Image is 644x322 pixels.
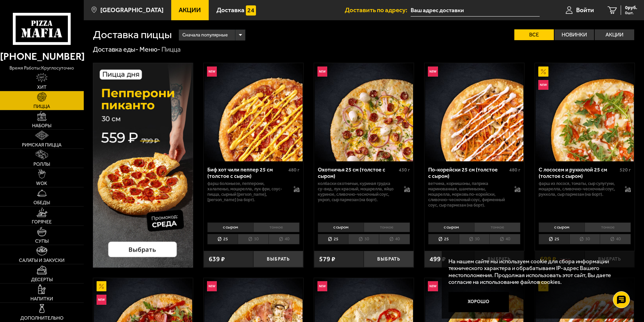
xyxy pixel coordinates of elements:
[32,220,52,224] span: Горячее
[555,29,594,40] label: Новинки
[428,281,438,291] img: Новинка
[489,234,520,244] li: 40
[216,7,244,13] span: Доставка
[253,251,303,267] button: Выбрать
[538,66,548,77] img: Акционный
[93,29,172,40] h1: Доставка пиццы
[204,63,303,161] img: Биф хот чили пеппер 25 см (толстое с сыром)
[425,63,523,161] img: По-корейски 25 см (толстое с сыром)
[576,7,594,13] span: Войти
[345,7,411,13] span: Доставить по адресу:
[428,166,508,179] div: По-корейски 25 см (толстое с сыром)
[31,277,53,282] span: Десерты
[399,167,410,173] span: 430 г
[317,66,328,77] img: Новинка
[539,166,618,179] div: С лососем и рукколой 25 см (толстое с сыром)
[207,234,238,244] li: 25
[97,295,107,305] img: Новинка
[93,45,138,53] a: Доставка еды-
[514,29,554,40] label: Все
[288,167,300,173] span: 480 г
[207,181,287,203] p: фарш болоньезе, пепперони, халапеньо, моцарелла, лук фри, соус-пицца, сырный [PERSON_NAME], [PERS...
[253,222,300,232] li: тонкое
[585,222,631,232] li: тонкое
[379,234,410,244] li: 40
[428,222,474,232] li: с сыром
[411,4,539,17] input: Ваш адрес доставки
[428,66,438,77] img: Новинка
[539,234,569,244] li: 25
[161,45,181,54] div: Пицца
[204,63,303,161] a: НовинкаБиф хот чили пеппер 25 см (толстое с сыром)
[100,7,163,13] span: [GEOGRAPHIC_DATA]
[595,29,634,40] label: Акции
[364,222,410,232] li: тонкое
[600,234,631,244] li: 40
[448,292,509,312] button: Хорошо
[428,181,508,208] p: ветчина, корнишоны, паприка маринованная, шампиньоны, моцарелла, морковь по-корейски, сливочно-че...
[139,45,160,53] a: Меню-
[33,162,50,167] span: Роллы
[35,239,49,244] span: Супы
[509,167,520,173] span: 480 г
[207,281,217,291] img: Новинка
[317,281,328,291] img: Новинка
[448,258,624,286] p: На нашем сайте мы используем cookie для сбора информации технического характера и обрабатываем IP...
[318,234,349,244] li: 25
[238,234,268,244] li: 30
[314,63,414,161] a: НовинкаОхотничья 25 см (толстое с сыром)
[539,181,618,197] p: фарш из лосося, томаты, сыр сулугуни, моцарелла, сливочно-чесночный соус, руккола, сыр пармезан (...
[625,11,637,15] span: 0 шт.
[569,234,600,244] li: 30
[20,316,63,321] span: Дополнительно
[22,143,61,147] span: Римская пицца
[207,222,253,232] li: с сыром
[19,258,65,263] span: Салаты и закуски
[37,85,47,90] span: Хит
[33,104,50,109] span: Пицца
[625,5,637,10] span: 0 руб.
[430,256,446,263] span: 499 ₽
[207,66,217,77] img: Новинка
[209,256,225,263] span: 639 ₽
[318,181,397,203] p: колбаски охотничьи, куриная грудка су-вид, лук красный, моцарелла, яйцо куриное, сливочно-чесночн...
[30,297,53,301] span: Напитки
[268,234,300,244] li: 40
[315,63,413,161] img: Охотничья 25 см (толстое с сыром)
[97,281,107,291] img: Акционный
[179,7,201,13] span: Акции
[620,167,631,173] span: 520 г
[428,234,459,244] li: 25
[319,256,335,263] span: 579 ₽
[535,63,635,161] a: АкционныйНовинкаС лососем и рукколой 25 см (толстое с сыром)
[318,222,364,232] li: с сыром
[207,166,287,179] div: Биф хот чили пеппер 25 см (толстое с сыром)
[33,200,50,205] span: Обеды
[424,63,524,161] a: НовинкаПо-корейски 25 см (толстое с сыром)
[364,251,414,267] button: Выбрать
[36,181,47,186] span: WOK
[536,63,634,161] img: С лососем и рукколой 25 см (толстое с сыром)
[539,222,585,232] li: с сыром
[318,166,397,179] div: Охотничья 25 см (толстое с сыром)
[182,29,228,42] span: Сначала популярные
[459,234,490,244] li: 30
[32,124,51,128] span: Наборы
[348,234,379,244] li: 30
[474,222,520,232] li: тонкое
[538,80,548,90] img: Новинка
[246,5,256,16] img: 15daf4d41897b9f0e9f617042186c801.svg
